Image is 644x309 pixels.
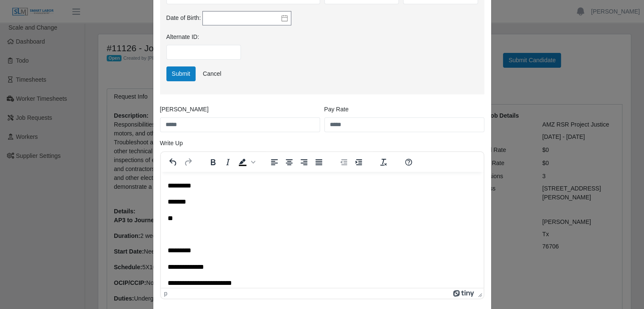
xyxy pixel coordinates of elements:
label: [PERSON_NAME] [160,105,209,114]
iframe: Rich Text Area [161,172,484,288]
button: Italic [221,156,235,168]
label: Pay Rate [324,105,349,114]
button: Redo [181,156,195,168]
div: Press the Up and Down arrow keys to resize the editor. [475,288,484,298]
button: Bold [206,156,220,168]
button: Help [401,156,416,168]
button: Clear formatting [376,156,391,168]
button: Align right [297,156,311,168]
div: Background color Black [235,156,257,168]
button: Submit [166,66,196,81]
div: p [164,290,168,297]
button: Justify [312,156,326,168]
button: Align center [282,156,296,168]
label: Write Up [160,139,183,148]
button: Align left [267,156,282,168]
button: Increase indent [351,156,366,168]
label: Alternate ID: [166,33,199,41]
a: Powered by Tiny [453,290,474,297]
button: Undo [166,156,180,168]
button: Decrease indent [337,156,351,168]
a: Cancel [197,66,227,81]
